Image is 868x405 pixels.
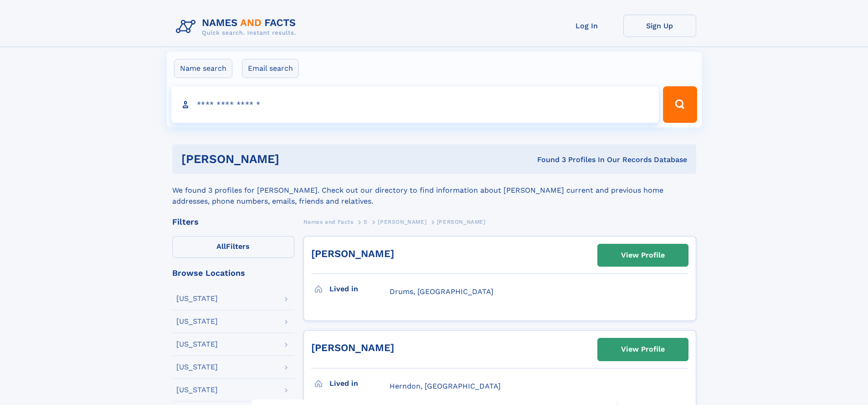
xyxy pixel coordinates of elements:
[598,338,688,360] a: View Profile
[176,386,218,394] div: [US_STATE]
[171,86,659,123] input: search input
[176,295,218,302] div: [US_STATE]
[181,153,408,165] h1: [PERSON_NAME]
[303,216,354,227] a: Names and Facts
[242,59,299,78] label: Email search
[216,242,226,251] span: All
[172,174,696,207] div: We found 3 profiles for [PERSON_NAME]. Check out our directory to find information about [PERSON_...
[621,339,665,360] div: View Profile
[176,363,218,371] div: [US_STATE]
[176,318,218,325] div: [US_STATE]
[598,244,688,266] a: View Profile
[329,376,390,391] h3: Lived in
[172,236,294,258] label: Filters
[176,341,218,348] div: [US_STATE]
[311,248,394,259] a: [PERSON_NAME]
[550,15,623,37] a: Log In
[623,15,696,37] a: Sign Up
[378,219,426,225] span: [PERSON_NAME]
[172,269,294,277] div: Browse Locations
[621,245,665,266] div: View Profile
[437,219,486,225] span: [PERSON_NAME]
[172,218,294,226] div: Filters
[364,216,368,227] a: S
[408,155,687,165] div: Found 3 Profiles In Our Records Database
[378,216,426,227] a: [PERSON_NAME]
[311,342,394,353] a: [PERSON_NAME]
[364,219,368,225] span: S
[390,287,493,296] span: Drums, [GEOGRAPHIC_DATA]
[172,15,303,39] img: Logo Names and Facts
[663,86,697,123] button: Search Button
[329,281,390,297] h3: Lived in
[390,382,501,390] span: Herndon, [GEOGRAPHIC_DATA]
[174,59,232,78] label: Name search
